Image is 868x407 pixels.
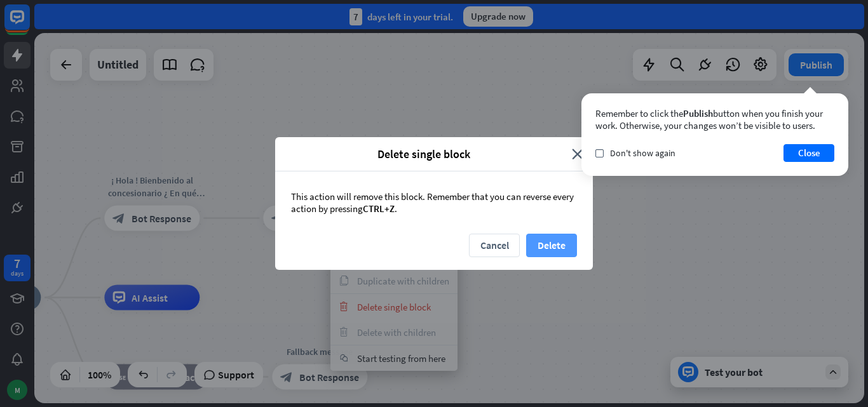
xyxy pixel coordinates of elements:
[572,147,583,161] i: close
[10,5,48,43] button: Open LiveChat chat widget
[610,147,675,159] span: Don't show again
[363,203,395,215] span: CTRL+Z
[275,171,593,234] div: This action will remove this block. Remember that you can reverse every action by pressing .
[783,144,834,162] button: Close
[595,107,834,131] div: Remember to click the button when you finish your work. Otherwise, your changes won’t be visible ...
[526,234,577,257] button: Delete
[285,147,562,161] span: Delete single block
[469,234,520,257] button: Cancel
[683,107,713,119] span: Publish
